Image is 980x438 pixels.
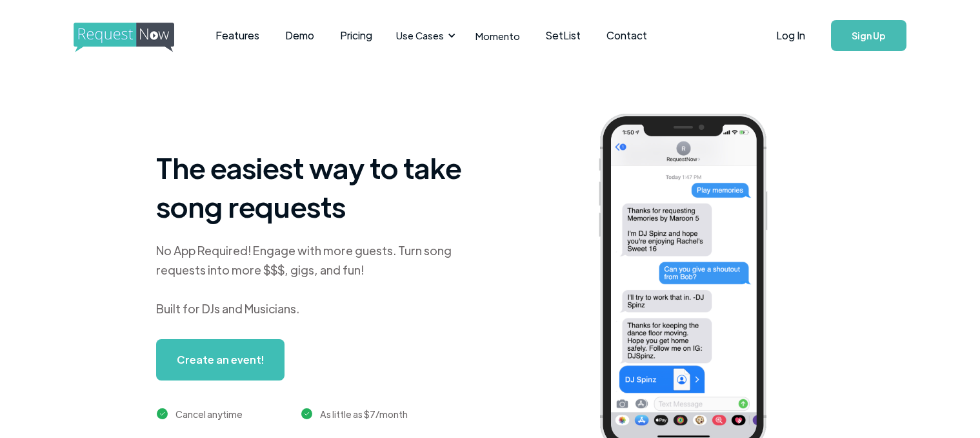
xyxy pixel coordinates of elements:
div: No App Required! Engage with more guests. Turn song requests into more $$$, gigs, and fun! Built ... [156,241,479,318]
a: Sign Up [831,20,906,51]
h1: The easiest way to take song requests [156,148,479,225]
a: Momento [463,17,533,55]
a: Demo [272,16,327,56]
a: Contact [594,16,660,56]
a: Pricing [327,16,385,56]
div: Use Cases [388,16,459,56]
div: As little as $7/month [320,406,408,422]
a: Create an event! [156,339,285,381]
img: green checkmark [301,408,312,419]
div: Use Cases [396,28,444,43]
a: Features [203,16,272,56]
div: Cancel anytime [175,406,243,422]
a: Log In [763,13,818,58]
a: home [74,23,170,48]
img: requestnow logo [74,23,198,52]
a: SetList [533,16,594,56]
img: green checkmark [157,408,168,419]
